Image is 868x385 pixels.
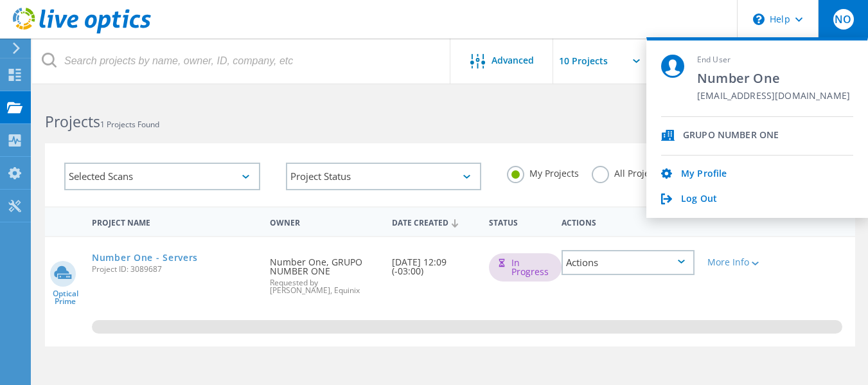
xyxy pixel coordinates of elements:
[835,14,851,24] span: NO
[697,69,850,87] span: Number One
[697,55,850,66] span: End User
[270,279,378,294] span: Requested by [PERSON_NAME], Equinix
[753,13,765,25] svg: \n
[489,253,562,282] div: In Progress
[683,130,779,142] span: GRUPO NUMBER ONE
[32,39,451,84] input: Search projects by name, owner, ID, company, etc
[697,91,850,103] span: [EMAIL_ADDRESS][DOMAIN_NAME]
[92,265,257,273] span: Project ID: 3089687
[385,237,483,289] div: [DATE] 12:09 (-03:00)
[100,119,159,130] span: 1 Projects Found
[555,210,701,233] div: Actions
[85,210,263,233] div: Project Name
[45,290,85,305] span: Optical Prime
[64,163,260,190] div: Selected Scans
[483,210,555,233] div: Status
[681,193,717,206] a: Log Out
[92,253,198,262] a: Number One - Servers
[45,111,100,132] b: Projects
[681,168,727,181] a: My Profile
[286,163,482,190] div: Project Status
[263,210,385,233] div: Owner
[13,27,151,36] a: Live Optics Dashboard
[385,210,483,234] div: Date Created
[707,258,759,267] div: More Info
[263,237,385,307] div: Number One, GRUPO NUMBER ONE
[592,166,662,178] label: All Projects
[562,250,695,275] div: Actions
[507,166,579,178] label: My Projects
[492,56,534,65] span: Advanced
